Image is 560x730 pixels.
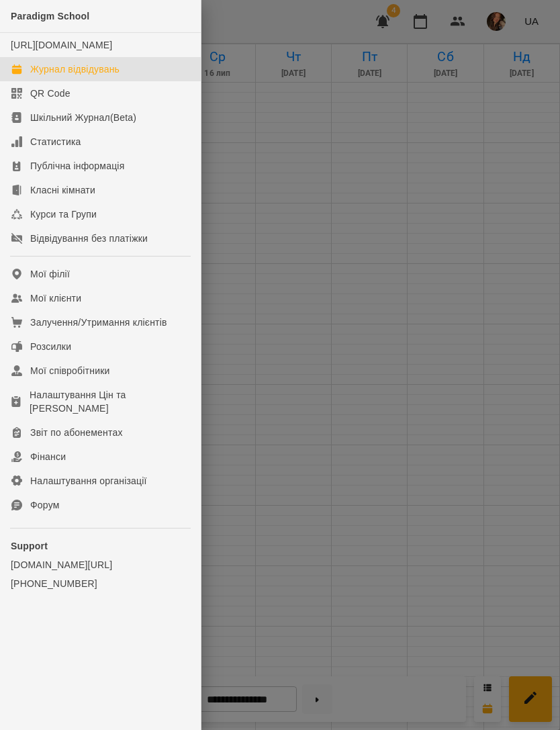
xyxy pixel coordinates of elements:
[11,558,190,572] a: [DOMAIN_NAME][URL]
[30,316,167,329] div: Залучення/Утримання клієнтів
[30,426,123,439] div: Звіт по абонементах
[30,388,190,415] div: Налаштування Цін та [PERSON_NAME]
[30,498,60,512] div: Форум
[30,474,147,488] div: Налаштування організації
[30,208,97,221] div: Курси та Групи
[30,62,120,76] div: Журнал відвідувань
[30,450,66,463] div: Фінанси
[30,340,71,353] div: Розсилки
[11,11,89,21] span: Paradigm School
[30,159,124,173] div: Публічна інформація
[11,40,112,50] a: [URL][DOMAIN_NAME]
[30,111,136,124] div: Шкільний Журнал(Beta)
[11,539,190,553] p: Support
[11,577,190,590] a: [PHONE_NUMBER]
[30,87,71,100] div: QR Code
[30,183,95,197] div: Класні кімнати
[30,291,81,305] div: Мої клієнти
[30,232,148,245] div: Відвідування без платіжки
[30,135,81,148] div: Статистика
[30,267,70,281] div: Мої філії
[30,364,110,377] div: Мої співробітники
